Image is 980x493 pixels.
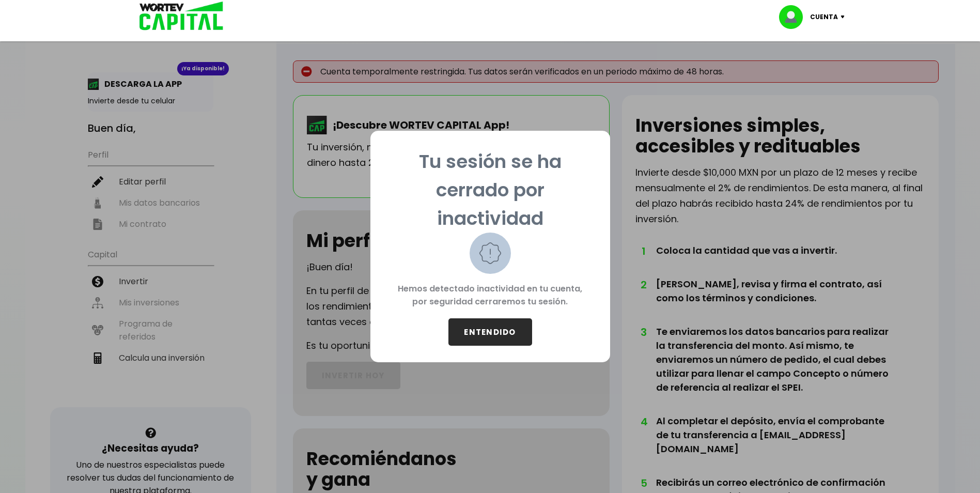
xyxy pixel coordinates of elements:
button: ENTENDIDO [448,318,532,346]
img: warning [470,233,511,274]
img: icon-down [838,16,852,19]
p: Tu sesión se ha cerrado por inactividad [387,147,594,233]
p: Cuenta [810,9,838,25]
p: Hemos detectado inactividad en tu cuenta, por seguridad cerraremos tu sesión. [387,274,594,318]
img: profile-image [779,5,810,29]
